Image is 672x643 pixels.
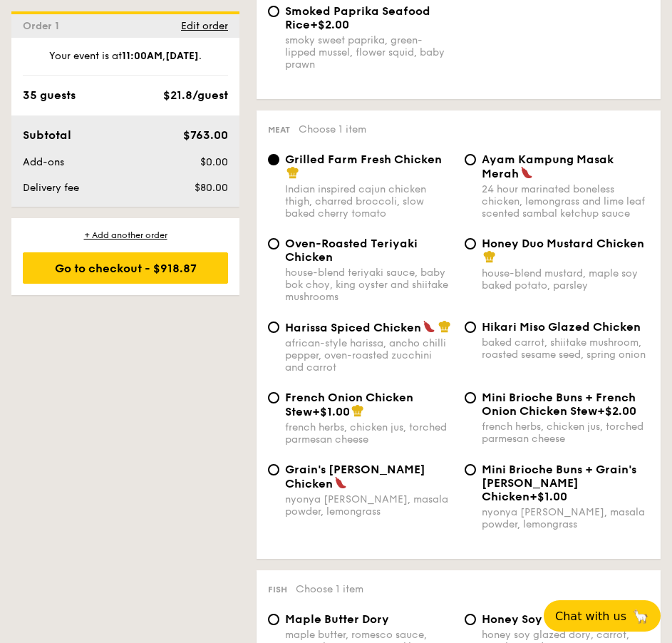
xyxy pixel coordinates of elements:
input: Ayam Kampung Masak Merah24 hour marinated boneless chicken, lemongrass and lime leaf scented samb... [465,154,476,165]
input: Grain's [PERSON_NAME] Chickennyonya [PERSON_NAME], masala powder, lemongrass [268,464,279,475]
span: Grilled Farm Fresh Chicken [285,153,442,166]
div: house-blend mustard, maple soy baked potato, parsley [482,267,650,292]
input: Oven-Roasted Teriyaki Chickenhouse-blend teriyaki sauce, baby bok choy, king oyster and shiitake ... [268,238,279,250]
span: Edit order [181,20,228,32]
img: icon-spicy.37a8142b.svg [520,166,533,179]
div: french herbs, chicken jus, torched parmesan cheese [285,421,453,446]
span: Ayam Kampung Masak Merah [482,153,614,180]
span: Choose 1 item [299,123,366,135]
span: Harissa Spiced Chicken [285,321,421,334]
div: african-style harissa, ancho chilli pepper, oven-roasted zucchini and carrot [285,337,453,374]
span: Hikari Miso Glazed Chicken [482,320,641,334]
div: Go to checkout - $918.87 [23,252,228,284]
input: Maple Butter Dorymaple butter, romesco sauce, raisin, cherry tomato pickle [268,614,279,625]
div: nyonya [PERSON_NAME], masala powder, lemongrass [482,506,650,530]
input: Smoked Paprika Seafood Rice+$2.00smoky sweet paprika, green-lipped mussel, flower squid, baby prawn [268,6,279,17]
span: Choose 1 item [296,583,363,595]
img: icon-chef-hat.a58ddaea.svg [351,404,364,417]
div: + Add another order [23,230,228,241]
input: Harissa Spiced Chickenafrican-style harissa, ancho chilli pepper, oven-roasted zucchini and carrot [268,321,279,333]
span: +$2.00 [597,404,636,418]
div: 24 hour marinated boneless chicken, lemongrass and lime leaf scented sambal ketchup sauce [482,183,650,220]
img: icon-chef-hat.a58ddaea.svg [286,166,299,179]
span: French Onion Chicken Stew [285,391,413,418]
span: $763.00 [183,128,228,142]
input: Hikari Miso Glazed Chickenbaked carrot, shiitake mushroom, roasted sesame seed, spring onion [465,321,476,333]
div: smoky sweet paprika, green-lipped mussel, flower squid, baby prawn [285,34,453,71]
input: Honey Soy Glazed Doryhoney soy glazed dory, carrot, zucchini and onion [465,614,476,625]
img: icon-spicy.37a8142b.svg [334,476,347,489]
span: Chat with us [555,609,626,623]
span: Meat [268,125,290,135]
div: french herbs, chicken jus, torched parmesan cheese [482,421,650,445]
div: baked carrot, shiitake mushroom, roasted sesame seed, spring onion [482,336,650,361]
button: Chat with us🦙 [544,600,661,632]
span: +$2.00 [310,18,349,31]
span: +$1.00 [312,405,350,418]
span: Subtotal [23,128,71,142]
span: Delivery fee [23,182,79,194]
input: Honey Duo Mustard Chickenhouse-blend mustard, maple soy baked potato, parsley [465,238,476,250]
span: Grain's [PERSON_NAME] Chicken [285,463,425,490]
div: 35 guests [23,87,76,104]
div: house-blend teriyaki sauce, baby bok choy, king oyster and shiitake mushrooms [285,267,453,303]
span: 🦙 [632,608,649,624]
img: icon-chef-hat.a58ddaea.svg [438,320,451,333]
span: Mini Brioche Buns + French Onion Chicken Stew [482,391,636,418]
span: $80.00 [195,182,228,194]
span: +$1.00 [529,490,567,503]
input: French Onion Chicken Stew+$1.00french herbs, chicken jus, torched parmesan cheese [268,392,279,403]
span: $0.00 [200,156,228,168]
input: Mini Brioche Buns + French Onion Chicken Stew+$2.00french herbs, chicken jus, torched parmesan ch... [465,392,476,403]
span: Mini Brioche Buns + Grain's [PERSON_NAME] Chicken [482,463,636,503]
span: Maple Butter Dory [285,612,389,626]
div: Indian inspired cajun chicken thigh, charred broccoli, slow baked cherry tomato [285,183,453,220]
input: Mini Brioche Buns + Grain's [PERSON_NAME] Chicken+$1.00nyonya [PERSON_NAME], masala powder, lemon... [465,464,476,475]
strong: 11:00AM [122,50,162,62]
span: Honey Duo Mustard Chicken [482,237,644,250]
div: $21.8/guest [163,87,228,104]
input: Grilled Farm Fresh ChickenIndian inspired cajun chicken thigh, charred broccoli, slow baked cherr... [268,154,279,165]
span: Honey Soy Glazed Dory [482,612,617,626]
span: Order 1 [23,20,65,32]
img: icon-chef-hat.a58ddaea.svg [483,250,496,263]
div: Your event is at , . [23,49,228,76]
img: icon-spicy.37a8142b.svg [423,320,435,333]
strong: [DATE] [165,50,199,62]
span: Add-ons [23,156,64,168]
div: nyonya [PERSON_NAME], masala powder, lemongrass [285,493,453,518]
span: Oven-Roasted Teriyaki Chicken [285,237,418,264]
span: Smoked Paprika Seafood Rice [285,4,430,31]
span: Fish [268,585,287,595]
